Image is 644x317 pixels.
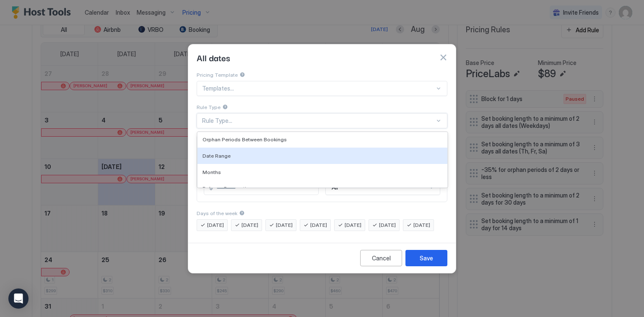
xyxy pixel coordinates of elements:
[372,254,391,262] div: Cancel
[202,117,435,125] div: Rule Type...
[203,136,287,143] span: Orphan Periods Between Bookings
[241,221,258,229] span: [DATE]
[360,250,402,266] button: Cancel
[345,221,361,229] span: [DATE]
[203,185,252,192] span: Before a Reservation
[203,169,221,175] span: Months
[197,210,237,216] span: Days of the week
[8,288,29,309] div: Open Intercom Messenger
[379,221,396,229] span: [DATE]
[310,221,327,229] span: [DATE]
[207,221,224,229] span: [DATE]
[413,221,430,229] span: [DATE]
[197,72,238,78] span: Pricing Template
[197,104,221,110] span: Rule Type
[203,153,231,159] span: Date Range
[405,250,447,266] button: Save
[276,221,293,229] span: [DATE]
[197,51,230,64] span: All dates
[420,254,433,262] div: Save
